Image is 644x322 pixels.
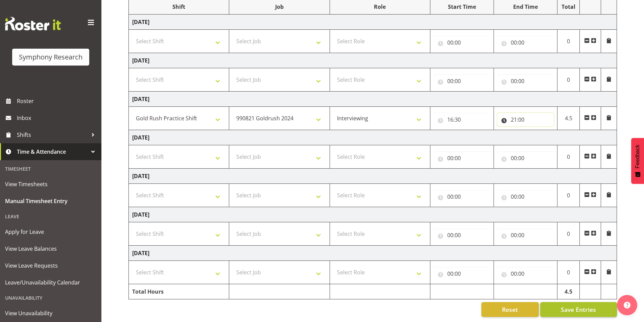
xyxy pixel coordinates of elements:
span: Save Entries [561,305,596,314]
a: View Leave Requests [2,257,100,274]
td: 0 [557,145,580,169]
td: 4.5 [557,284,580,299]
input: Click to select... [497,74,554,88]
td: [DATE] [129,246,617,261]
span: View Leave Balances [5,244,96,254]
td: Total Hours [129,284,229,299]
a: View Leave Balances [2,240,100,257]
input: Click to select... [434,267,490,280]
span: View Leave Requests [5,261,96,271]
span: Manual Timesheet Entry [5,196,96,206]
span: Inbox [17,113,98,123]
div: Start Time [434,3,490,11]
div: Leave [2,209,100,223]
a: Apply for Leave [2,223,100,240]
span: Roster [17,96,98,106]
input: Click to select... [434,36,490,49]
span: Leave/Unavailability Calendar [5,277,96,288]
td: 4.5 [557,107,580,130]
button: Reset [481,302,539,317]
a: Leave/Unavailability Calendar [2,274,100,291]
td: [DATE] [129,92,617,107]
input: Click to select... [434,190,490,203]
div: Total [561,3,576,11]
td: 0 [557,261,580,284]
a: Manual Timesheet Entry [2,193,100,209]
td: 0 [557,184,580,207]
input: Click to select... [434,113,490,126]
td: [DATE] [129,207,617,222]
span: View Timesheets [5,179,96,189]
td: 0 [557,30,580,53]
div: Role [333,3,427,11]
button: Feedback - Show survey [631,138,644,184]
td: 0 [557,68,580,92]
td: 0 [557,222,580,246]
td: [DATE] [129,169,617,184]
td: [DATE] [129,15,617,30]
button: Save Entries [540,302,617,317]
span: Reset [502,305,518,314]
span: Feedback [635,145,641,168]
span: Apply for Leave [5,227,96,237]
div: Timesheet [2,162,100,176]
input: Click to select... [434,228,490,242]
img: help-xxl-2.png [624,302,630,308]
input: Click to select... [497,36,554,49]
input: Click to select... [497,267,554,280]
span: Shifts [17,130,88,140]
input: Click to select... [497,113,554,126]
div: Job [233,3,326,11]
a: View Timesheets [2,176,100,193]
input: Click to select... [497,151,554,165]
input: Click to select... [434,151,490,165]
div: End Time [497,3,554,11]
span: Time & Attendance [17,147,88,157]
div: Shift [132,3,225,11]
span: View Unavailability [5,308,96,318]
input: Click to select... [434,74,490,88]
a: View Unavailability [2,305,100,322]
div: Unavailability [2,291,100,305]
input: Click to select... [497,190,554,203]
div: Symphony Research [19,52,82,62]
img: Rosterit website logo [5,17,61,30]
td: [DATE] [129,130,617,145]
input: Click to select... [497,228,554,242]
td: [DATE] [129,53,617,68]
